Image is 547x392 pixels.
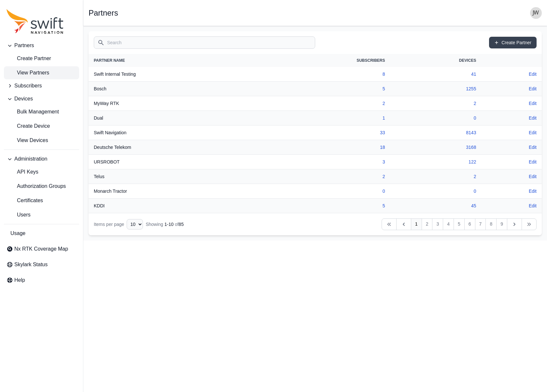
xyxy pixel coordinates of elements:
span: Items per page [94,222,124,227]
a: 8 [383,72,385,77]
a: 2 [383,174,385,179]
a: 8 [485,218,497,230]
h1: Partners [89,9,118,17]
a: 45 [471,203,476,208]
a: 1 [411,218,422,230]
th: Deutsche Telekom [89,140,262,155]
th: Monarch Tractor [89,184,262,199]
a: Help [4,274,79,287]
th: Devices [390,54,482,67]
span: Skylark Status [14,261,48,268]
span: Nx RTK Coverage Map [14,245,68,253]
button: Administration [4,152,79,165]
a: Edit [529,203,537,209]
a: Edit [529,173,537,180]
a: Edit [529,129,537,136]
th: Swift Internal Testing [89,67,262,82]
span: API Keys [7,168,38,176]
a: create-partner [4,52,79,65]
span: Subscribers [14,82,42,90]
a: Edit [529,115,537,121]
a: 3 [383,159,385,164]
th: KDDI [89,199,262,213]
span: 1 - 10 [164,222,174,227]
a: 18 [380,145,385,150]
a: 122 [469,159,476,164]
img: user photo [530,7,542,19]
a: 33 [380,130,385,135]
span: View Partners [7,69,49,77]
a: Authorization Groups [4,180,79,193]
a: 0 [474,189,476,194]
a: Usage [4,227,79,240]
a: Bulk Management [4,105,79,118]
a: 3 [432,218,443,230]
th: Dual [89,111,262,125]
span: Administration [14,155,47,163]
a: 6 [464,218,475,230]
a: 9 [496,218,507,230]
a: 41 [471,72,476,77]
a: 7 [475,218,486,230]
a: 4 [443,218,454,230]
span: View Devices [7,137,48,144]
a: 8143 [466,130,476,135]
a: Create Partner [489,37,537,48]
button: Partners [4,39,79,52]
span: Partners [14,42,34,49]
a: 2 [383,101,385,106]
a: Create Device [4,120,79,133]
a: Edit [529,188,537,194]
a: Certificates [4,194,79,207]
a: Skylark Status [4,258,79,271]
a: Edit [529,85,537,92]
a: View Partners [4,66,79,79]
a: View Devices [4,134,79,147]
a: Edit [529,71,537,77]
span: Users [7,211,31,219]
a: 3168 [466,145,476,150]
a: 2 [474,174,476,179]
a: Edit [529,100,537,107]
a: Edit [529,144,537,150]
button: Subscribers [4,79,79,92]
select: Display Limit [127,219,143,229]
th: Telus [89,169,262,184]
span: 85 [179,222,184,227]
a: Edit [529,159,537,165]
th: Subscribers [262,54,390,67]
a: 5 [454,218,465,230]
nav: Table navigation [89,213,542,235]
th: Swift Navigation [89,125,262,140]
th: Bosch [89,82,262,96]
a: 1255 [466,86,476,91]
span: Help [14,276,25,284]
span: Create Partner [7,55,51,62]
span: Certificates [7,197,43,204]
span: Authorization Groups [7,182,66,190]
span: Usage [10,229,25,237]
a: 1 [383,115,385,121]
button: Devices [4,92,79,105]
a: 2 [422,218,433,230]
th: MyWay RTK [89,96,262,111]
a: API Keys [4,165,79,178]
a: 5 [383,203,385,208]
a: 5 [383,86,385,91]
span: Bulk Management [7,108,59,116]
th: URSROBOT [89,155,262,169]
span: Devices [14,95,33,103]
a: 0 [383,189,385,194]
th: Partner Name [89,54,262,67]
div: Showing of [146,221,184,228]
span: Create Device [7,122,50,130]
a: Users [4,208,79,221]
a: Nx RTK Coverage Map [4,242,79,255]
input: Search [94,36,315,49]
a: 2 [474,101,476,106]
a: 0 [474,115,476,121]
